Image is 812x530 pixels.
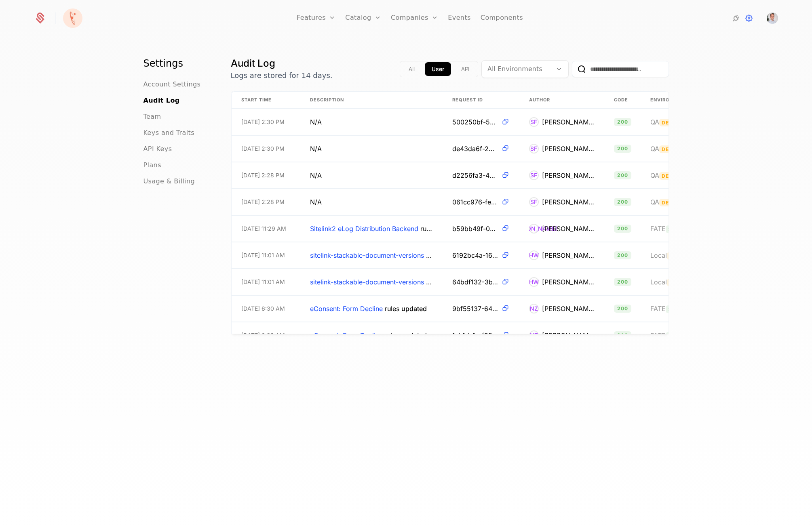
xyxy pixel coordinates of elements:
[529,170,539,180] div: SF
[310,117,322,127] span: N/A
[232,92,300,109] th: Start Time
[143,177,195,186] a: Usage & Billing
[143,96,180,105] span: Audit Log
[241,145,285,153] span: [DATE] 2:30 PM
[650,305,666,313] span: FATE
[744,13,754,23] a: Settings
[650,145,659,153] span: QA
[542,117,595,127] div: [PERSON_NAME]
[401,305,427,313] span: updated
[452,304,498,313] span: 9bf55137-6492-45e9-bc24-a0bc386db02e
[542,277,595,287] div: [PERSON_NAME]
[310,251,424,259] span: sitelink-stackable-document-versions
[241,225,286,233] span: [DATE] 11:29 AM
[310,250,433,260] span: sitelink-stackable-document-versions rules updated
[614,305,632,313] span: 200
[310,330,427,340] span: eConsent: Form Decline rules updated
[650,225,666,233] span: FATE
[767,13,778,24] button: Open user button
[143,80,201,89] a: Account Settings
[529,330,539,340] div: NZ
[452,117,498,127] span: 500250bf-5e7a-4ba1-95a9-0ec2fe6322fa
[241,251,285,259] span: [DATE] 11:01 AM
[310,144,322,154] span: N/A
[231,70,333,81] p: Logs are stored for 14 days.
[659,172,676,180] span: Dev
[452,144,498,154] span: de43da6f-2bbe-492d-8a60-7d507c9b5e7b
[143,57,211,186] nav: Main
[241,171,285,179] span: [DATE] 2:28 PM
[614,198,632,206] span: 200
[143,144,172,154] a: API Keys
[143,112,161,122] a: Team
[667,252,683,260] span: Dev
[659,119,676,126] span: Dev
[659,145,676,153] span: Dev
[529,197,539,207] div: SF
[650,251,667,259] span: Local
[529,117,539,127] div: SF
[542,304,595,313] div: [PERSON_NAME]
[650,118,659,126] span: QA
[614,171,632,179] span: 200
[452,250,498,260] span: 6192bc4a-16b4-4cb8-bfdb-b87eed7cf208
[519,92,604,109] th: Author
[650,198,659,206] span: QA
[310,197,322,207] span: N/A
[650,171,659,179] span: QA
[454,62,476,76] button: api
[641,92,721,109] th: Environment
[614,225,632,233] span: 200
[614,278,632,286] span: 200
[402,62,422,76] button: all
[650,278,667,286] span: Local
[452,224,498,233] span: b59bb49f-0989-485c-96d2-e0a1c6ac7dc0
[300,92,443,109] th: Description
[143,57,211,70] h1: Settings
[310,225,418,233] span: Sitelink2 eLog Distribution Backend
[731,13,741,23] a: Integrations
[667,279,683,286] span: Dev
[63,8,82,28] img: Florence
[310,278,424,286] span: sitelink-stackable-document-versions
[452,197,498,207] span: 061cc976-feba-4667-bfcf-5ca2bd40b7c8
[542,224,595,233] div: [PERSON_NAME]
[604,92,641,109] th: Code
[241,278,285,286] span: [DATE] 11:01 AM
[614,145,632,153] span: 200
[666,225,695,233] span: Staging
[310,304,427,313] span: eConsent: Form Decline rules updated
[143,128,194,138] a: Keys and Traits
[425,62,451,76] button: app
[241,305,285,313] span: [DATE] 6:30 AM
[241,198,285,206] span: [DATE] 2:28 PM
[542,197,595,207] div: [PERSON_NAME]
[143,160,161,170] a: Plans
[231,57,333,70] h1: Audit Log
[666,305,695,313] span: Staging
[310,170,322,180] span: N/A
[452,277,498,287] span: 64bdf132-3b1b-47db-b380-12f623f381cf
[614,251,632,259] span: 200
[650,331,666,339] span: FATE
[241,331,285,339] span: [DATE] 6:29 AM
[529,250,539,260] div: HW
[400,61,478,77] div: Text alignment
[529,144,539,154] div: SF
[767,13,778,24] img: Sam Frey
[310,331,383,339] span: eConsent: Form Decline
[310,305,383,313] span: eConsent: Form Decline
[241,118,285,126] span: [DATE] 2:30 PM
[529,224,539,233] div: [PERSON_NAME]
[542,250,595,260] div: [PERSON_NAME]
[401,331,427,339] span: updated
[529,277,539,287] div: HW
[310,277,433,287] span: sitelink-stackable-document-versions rules updated
[452,170,498,180] span: d2256fa3-4d1d-4c02-9ee1-ae9464bf5982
